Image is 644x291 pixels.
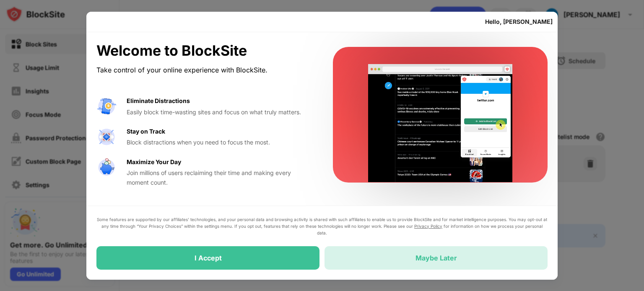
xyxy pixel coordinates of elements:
[96,96,117,116] img: value-avoid-distractions.svg
[127,96,190,106] div: Eliminate Distractions
[96,127,117,147] img: value-focus.svg
[127,168,313,187] div: Join millions of users reclaiming their time and making every moment count.
[485,18,553,25] div: Hello, [PERSON_NAME]
[96,42,313,59] div: Welcome to BlockSite
[96,157,117,178] img: value-safe-time.svg
[414,224,442,229] a: Privacy Policy
[195,254,222,262] div: I Accept
[127,108,313,117] div: Easily block time-wasting sites and focus on what truly matters.
[127,157,181,167] div: Maximize Your Day
[127,138,313,147] div: Block distractions when you need to focus the most.
[415,254,457,262] div: Maybe Later
[96,216,548,236] div: Some features are supported by our affiliates’ technologies, and your personal data and browsing ...
[96,64,313,76] div: Take control of your online experience with BlockSite.
[127,127,165,136] div: Stay on Track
